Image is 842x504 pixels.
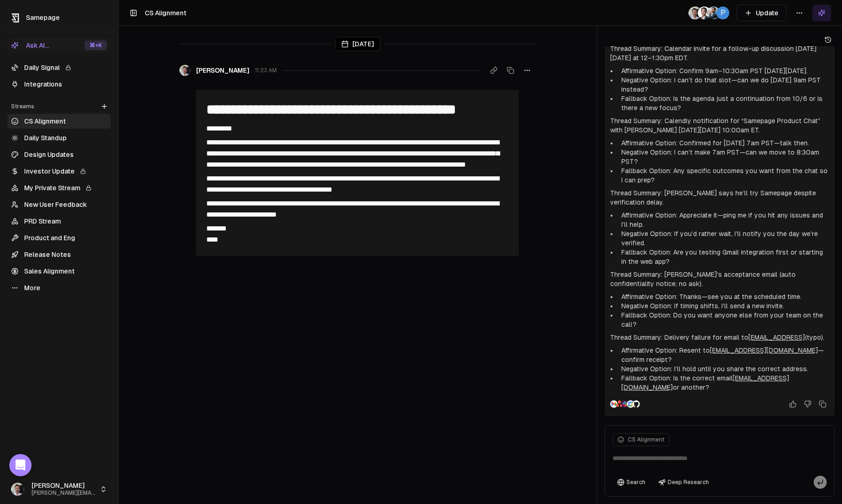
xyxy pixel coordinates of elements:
[618,211,829,229] li: Affirmative Option: Appreciate it—ping me if you hit any issues and I’ll help.
[612,476,650,489] button: Search
[618,94,829,112] li: Fallback Option: Is the agenda just a continuation from 10/6 or is there a new focus?
[610,188,829,207] p: Thread Summary: [PERSON_NAME] says he’ll try Samepage despite verification delay.
[196,66,249,75] span: [PERSON_NAME]
[610,44,829,62] p: Thread Summary: Calendar invite for a follow-up discussion [DATE][DATE] at 12–1:30pm EDT.
[632,400,640,408] img: GitHub
[7,38,111,53] button: Ask AI...⌘+K
[9,454,32,476] div: Open Intercom Messenger
[618,138,829,148] li: Affirmative Option: Confirmed for [DATE] 7am PST—talk then.
[616,400,623,407] img: Asana
[618,166,829,185] li: Fallback Option: Any specific outcomes you want from the chat so I can prep?
[618,292,829,301] li: Affirmative Option: Thanks—see you at the scheduled time.
[618,364,829,373] li: Negative Option: I’ll hold until you share the correct address.
[7,131,111,145] a: Daily Standup
[255,67,277,74] span: 11:23 AM
[32,482,96,490] span: [PERSON_NAME]
[11,483,24,496] img: _image
[7,478,111,500] button: [PERSON_NAME][PERSON_NAME][EMAIL_ADDRESS]
[7,247,111,262] a: Release Notes
[32,490,96,497] span: [PERSON_NAME][EMAIL_ADDRESS]
[7,214,111,229] a: PRD Stream
[618,346,829,364] li: Affirmative Option: Resent to —confirm receipt?
[84,40,107,50] div: ⌘ +K
[618,248,829,266] li: Fallback Option: Are you testing Gmail integration first or starting in the web app?
[7,230,111,245] a: Product and Eng
[618,148,829,166] li: Negative Option: I can’t make 7am PST—can we move to 8:30am PST?
[11,41,49,50] div: Ask AI...
[26,14,60,21] span: Samepage
[7,264,111,279] a: Sales Alignment
[7,147,111,162] a: Design Updates
[610,400,618,408] img: Gmail
[7,77,111,92] a: Integrations
[698,6,711,19] img: _image
[716,6,729,19] span: P
[621,400,629,408] img: Slack
[7,180,111,195] a: My Private Stream
[7,164,111,179] a: Investor Update
[7,99,111,114] div: Streams
[610,333,829,342] p: Thread Summary: Delivery failure for email to (typo).
[145,9,186,17] span: CS Alignment
[618,75,829,94] li: Negative Option: I can’t do that slot—can we do [DATE] 9am PST instead?
[610,270,829,288] p: Thread Summary: [PERSON_NAME]’s acceptance email (auto confidentiality notice; no ask).
[618,66,829,75] li: Affirmative Option: Confirm 9am–10:30am PST [DATE][DATE].
[748,334,805,341] a: [EMAIL_ADDRESS]
[707,6,720,19] img: 1695405595226.jpeg
[710,347,818,354] a: [EMAIL_ADDRESS][DOMAIN_NAME]
[610,116,829,135] p: Thread Summary: Calendly notification for “Samepage Product Chat” with [PERSON_NAME] [DATE][DATE]...
[737,5,786,21] button: Update
[627,400,634,408] img: Google Calendar
[618,373,829,392] li: Fallback Option: Is the correct email or another?
[7,114,111,129] a: CS Alignment
[689,6,702,19] img: _image
[628,436,664,443] span: CS Alignment
[179,65,191,76] img: _image
[7,197,111,212] a: New User Feedback
[7,60,111,75] a: Daily Signal
[618,311,829,329] li: Fallback Option: Do you want anyone else from your team on the call?
[618,301,829,311] li: Negative Option: If timing shifts, I’ll send a new invite.
[335,37,380,51] div: [DATE]
[618,229,829,248] li: Negative Option: If you’d rather wait, I’ll notify you the day we’re verified.
[654,476,714,489] button: Deep Research
[7,280,111,295] a: More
